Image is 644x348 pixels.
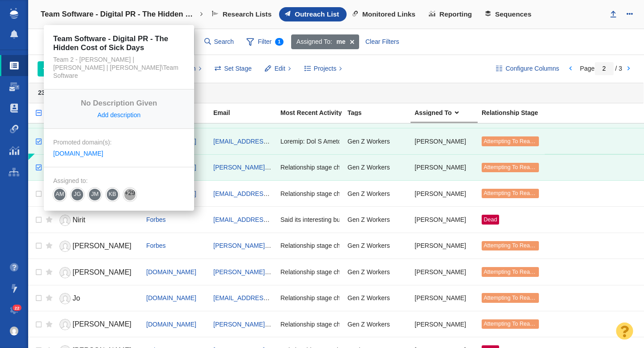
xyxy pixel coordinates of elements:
span: Gen Z Workers [347,216,390,224]
span: Gen Z Workers [347,294,390,302]
div: [PERSON_NAME] [415,184,474,203]
a: [EMAIL_ADDRESS][DOMAIN_NAME] [213,138,319,145]
a: Tags [347,110,414,117]
a: [DOMAIN_NAME] [53,150,103,157]
a: Nirit [57,212,138,228]
td: Attempting To Reach (1 try) [478,259,545,285]
div: [PERSON_NAME] [415,210,474,229]
span: Sequences [495,10,531,18]
span: Jo [72,294,80,302]
span: Attempting To Reach (1 try) [483,190,552,196]
span: Attempting To Reach (1 try) [483,321,552,327]
span: Reporting [440,10,472,18]
div: Clear Filters [360,34,404,50]
span: [PERSON_NAME] [72,320,131,328]
span: Assigned To: [297,37,332,47]
span: Monitored Links [362,10,415,18]
input: Search [201,34,238,50]
a: Research Lists [206,7,279,21]
a: [PERSON_NAME][EMAIL_ADDRESS][PERSON_NAME][DOMAIN_NAME] [213,268,423,276]
a: [PERSON_NAME][EMAIL_ADDRESS][PERSON_NAME][DOMAIN_NAME] [213,164,423,171]
a: [DOMAIN_NAME] [146,294,196,301]
span: [PERSON_NAME] [72,242,131,250]
button: Add People [38,61,96,76]
a: Outreach List [279,7,347,21]
a: Forbes [146,216,166,223]
span: Gen Z Workers [347,137,390,145]
td: Dead [478,207,545,233]
span: Relationship stage changed to: Attempting To Reach, 0 Attempt [280,320,456,328]
span: Attempting To Reach (1 try) [483,295,552,301]
div: [PERSON_NAME] [415,236,474,255]
td: Attempting To Reach (1 try) [478,311,545,337]
span: Forbes [146,242,166,249]
span: Relationship stage changed to: Attempting To Reach, 0 Attempt [280,294,456,302]
span: Gen Z Workers [347,242,390,250]
div: Tags [347,110,414,116]
img: buzzstream_logo_iconsimple.png [10,8,18,19]
a: Assigned To [415,110,481,117]
span: Attempting To Reach (1 try) [483,269,552,275]
span: Gen Z Workers [347,190,390,198]
a: Sequences [479,7,539,21]
div: Assigned To [415,110,481,116]
span: Relationship stage changed to: Attempting To Reach, 0 Attempt [280,163,456,171]
a: [EMAIL_ADDRESS][DOMAIN_NAME] [213,216,319,223]
a: [DOMAIN_NAME] [146,321,196,328]
a: Jo [57,291,138,306]
strong: 23 People selected [38,89,94,96]
h4: No Description Given [53,99,185,108]
span: 22 [13,305,22,311]
span: Attempting To Reach (1 try) [483,164,552,170]
span: [PERSON_NAME] [72,268,131,276]
div: Most Recent Activity [280,110,347,116]
a: [DOMAIN_NAME] [146,268,196,276]
span: AM [50,186,70,204]
button: Set Stage [210,61,257,76]
span: Filter [241,34,289,51]
span: Research Lists [223,10,272,18]
span: Relationship stage changed to: Attempting To Reach, 0 Attempt [280,242,456,250]
span: 1 [275,38,284,46]
a: [PERSON_NAME] [57,265,138,280]
span: Projects [314,64,337,73]
a: [EMAIL_ADDRESS][DOMAIN_NAME] [213,294,319,301]
div: [PERSON_NAME] [415,289,474,308]
img: 8a21b1a12a7554901d364e890baed237 [10,327,19,335]
a: [PERSON_NAME] [57,238,138,254]
a: [PERSON_NAME] [57,317,138,332]
span: Relationship stage changed to: Attempting To Reach, 0 Attempt [280,190,456,198]
span: Gen Z Workers [347,320,390,328]
a: Monitored Links [347,7,423,21]
a: [PERSON_NAME][EMAIL_ADDRESS][DOMAIN_NAME] [213,321,371,328]
td: Attempting To Reach (1 try) [478,180,545,206]
span: KB [103,186,122,204]
div: Assigned to: [53,177,185,185]
button: Projects [299,61,347,76]
strong: me [336,37,345,47]
span: Outreach List [295,10,339,18]
span: Nirit [72,216,85,224]
div: Websites [38,31,111,52]
span: Attempting To Reach (1 try) [483,242,552,249]
span: Gen Z Workers [347,268,390,276]
td: Attempting To Reach (1 try) [478,154,545,180]
span: Configure Columns [505,64,559,73]
td: Attempting To Reach (1 try) [478,233,545,259]
span: Relationship stage changed to: Attempting To Reach, 0 Attempt [280,268,456,276]
div: [PERSON_NAME] [415,158,474,177]
span: Dead [483,216,497,223]
div: Relationship Stage [482,110,548,116]
button: Edit [260,61,296,76]
a: [EMAIL_ADDRESS][DOMAIN_NAME] [213,190,319,197]
span: JM [85,186,104,204]
span: Set Stage [224,64,252,73]
span: Said its interesting but is 'too narrow'. [280,216,384,224]
div: [PERSON_NAME] [415,262,474,281]
a: Add description [97,111,141,119]
span: Attempting To Reach (1 try) [483,138,552,144]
